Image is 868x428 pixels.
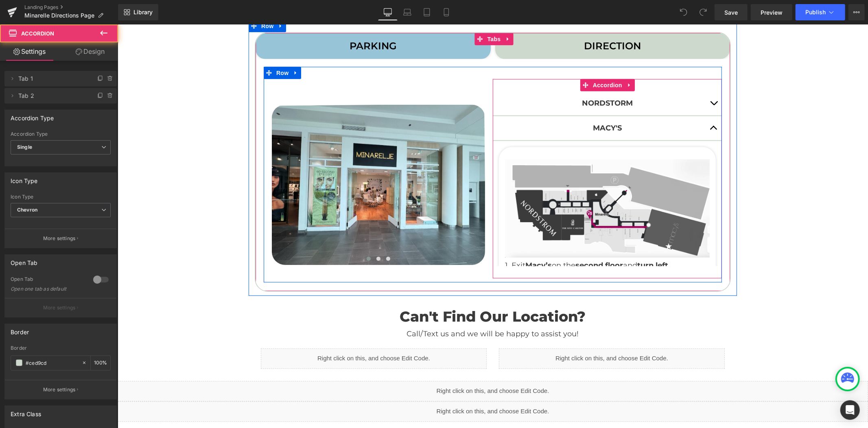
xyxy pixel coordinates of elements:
[751,4,792,20] a: Preview
[437,4,456,20] a: Mobile
[11,110,54,121] div: Accordion Type
[173,42,184,55] a: Expand / Collapse
[464,74,515,83] b: Nordstorm
[21,30,54,37] span: Accordion
[5,229,116,248] button: More settings
[695,4,711,20] button: Redo
[232,14,279,29] div: PARKING
[24,4,118,11] a: Landing Pages
[805,9,826,15] span: Publish
[676,4,692,20] button: Undo
[5,298,116,317] button: More settings
[408,236,434,245] strong: Macy’s
[840,400,860,420] div: Open Intercom Messenger
[43,235,76,242] p: More settings
[5,380,116,399] button: More settings
[11,324,29,335] div: Border
[133,9,153,16] span: Library
[11,406,41,417] div: Extra Class
[848,4,865,20] button: More
[417,4,437,20] a: Tablet
[289,305,461,314] span: Call/Text us and we will be happy to assist you!
[43,386,76,393] p: More settings
[475,99,504,108] b: MACY'S
[378,4,398,20] a: Desktop
[761,8,783,17] span: Preview
[18,71,87,86] span: Tab 1
[61,42,120,61] a: Design
[11,276,85,285] div: Open Tab
[507,55,517,67] a: Expand / Collapse
[724,8,738,17] span: Save
[18,88,87,104] span: Tab 2
[520,236,553,245] strong: turn left.
[796,4,845,20] button: Publish
[387,236,553,245] span: 1. Exit on the and
[11,345,111,351] div: Border
[118,4,158,20] a: New Library
[91,356,110,370] div: %
[466,14,523,29] div: DIRECTION
[398,4,417,20] a: Laptop
[17,144,32,150] b: Single
[17,207,37,213] b: Chevron
[11,194,111,200] div: Icon Type
[11,173,38,184] div: Icon Type
[11,286,84,292] div: Open one tab as default
[368,9,385,21] span: Tabs
[157,42,173,55] span: Row
[458,236,505,245] strong: second floor
[43,304,76,311] p: More settings
[473,55,507,67] span: Accordion
[137,284,613,301] h1: Can't Find Our Location?
[24,12,94,19] span: Minarelle Directions Page
[11,131,111,137] div: Accordion Type
[385,9,396,21] a: Expand / Collapse
[26,358,78,367] input: Color
[11,255,37,266] div: Open Tab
